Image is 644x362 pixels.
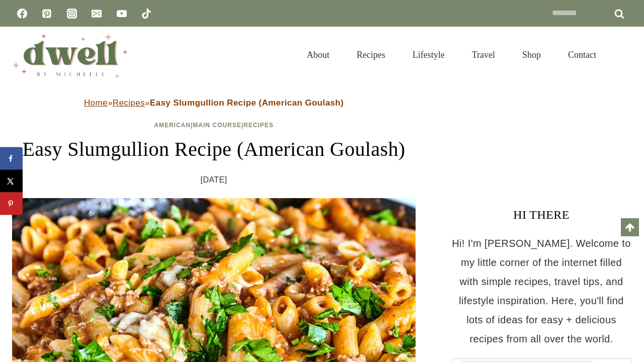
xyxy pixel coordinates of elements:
[293,37,610,72] nav: Primary Navigation
[37,4,57,24] a: Pinterest
[451,234,632,348] p: Hi! I'm [PERSON_NAME]. Welcome to my little corner of the internet filled with simple recipes, tr...
[62,4,82,24] a: Instagram
[87,4,107,24] a: Email
[621,218,639,236] a: Scroll to top
[113,98,145,108] a: Recipes
[201,172,227,188] time: [DATE]
[84,98,108,108] a: Home
[343,37,399,72] a: Recipes
[615,46,632,63] button: View Search Form
[12,134,416,164] h1: Easy Slumgullion Recipe (American Goulash)
[154,122,273,129] span: | |
[150,98,344,108] strong: Easy Slumgullion Recipe (American Goulash)
[451,206,632,224] h3: HI THERE
[112,4,132,24] a: YouTube
[293,37,343,72] a: About
[244,122,274,129] a: Recipes
[84,98,344,108] span: » »
[12,4,32,24] a: Facebook
[458,37,509,72] a: Travel
[154,122,191,129] a: American
[12,32,128,78] img: DWELL by michelle
[399,37,458,72] a: Lifestyle
[509,37,554,72] a: Shop
[193,122,241,129] a: Main Course
[136,4,156,24] a: TikTok
[554,37,610,72] a: Contact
